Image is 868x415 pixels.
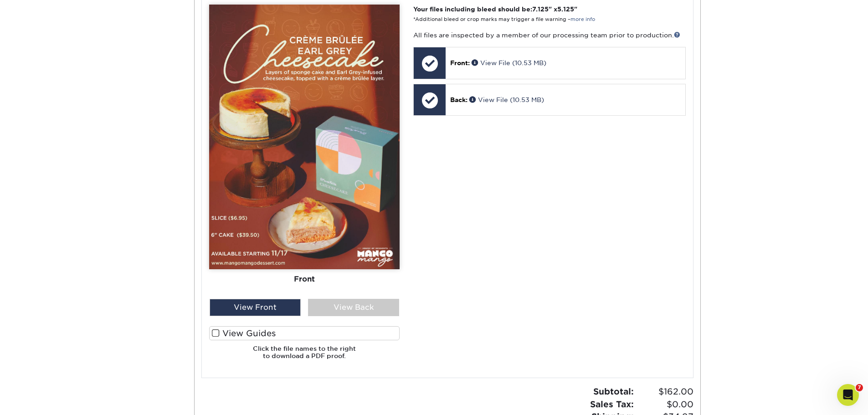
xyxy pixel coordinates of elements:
p: All files are inspected by a member of our processing team prior to production. [413,31,685,40]
strong: Sales Tax: [590,399,634,409]
a: more info [570,16,595,22]
span: 5.125 [557,5,574,13]
span: Back: [450,96,467,103]
h6: Click the file names to the right to download a PDF proof. [209,345,400,367]
div: Front [209,270,400,290]
div: View Front [210,299,301,316]
iframe: Intercom live chat [837,384,859,406]
div: View Back [308,299,399,316]
strong: Subtotal: [593,386,634,396]
span: 7 [856,384,863,391]
a: View File (10.53 MB) [469,96,544,103]
a: View File (10.53 MB) [472,59,546,67]
small: *Additional bleed or crop marks may trigger a file warning – [413,16,595,22]
span: $162.00 [637,385,693,398]
label: View Guides [209,326,400,340]
span: 7.125 [532,5,549,13]
strong: Your files including bleed should be: " x " [413,5,577,13]
span: $0.00 [637,398,693,411]
span: Front: [450,59,470,67]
